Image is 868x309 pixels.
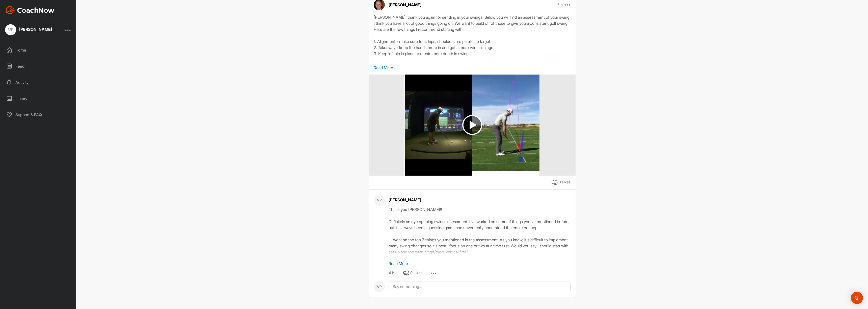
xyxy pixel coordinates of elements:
div: VP [374,281,385,292]
img: CoachNow [5,6,55,14]
div: [PERSON_NAME], thank you again for sending in your swings! Below you will find an assessment of y... [374,14,571,65]
div: [PERSON_NAME] [19,27,52,31]
p: [PERSON_NAME] [389,2,421,8]
p: Read More [374,65,571,71]
div: [PERSON_NAME] [389,197,571,203]
p: Read More [389,260,571,267]
div: Thank you [PERSON_NAME]!! Definitely an eye opening swing assessment. I've worked on some of thin... [389,206,571,257]
div: VP [374,195,385,206]
div: Activity [3,76,74,89]
img: media [405,75,539,176]
div: Support & FAQ [3,108,74,121]
img: play [462,115,482,135]
div: VP [5,24,16,35]
div: 0 Likes [410,270,422,276]
div: 0 Likes [559,179,571,185]
div: 4 h [389,271,394,276]
div: Library [3,92,74,105]
p: 6 h [557,2,563,7]
div: Feed [3,60,74,73]
div: Home [3,44,74,56]
div: Open Intercom Messenger [851,292,863,304]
